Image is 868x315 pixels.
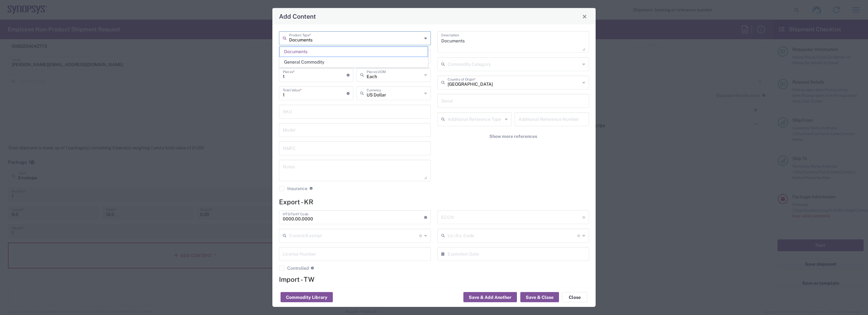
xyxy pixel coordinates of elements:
[463,292,517,302] button: Save & Add Another
[281,292,333,302] button: Commodity Library
[562,292,587,302] button: Close
[279,198,589,206] h4: Export - KR
[279,266,309,271] label: Controlled
[279,186,307,191] label: Insurance
[280,57,428,67] span: General Commodity
[520,292,559,302] button: Save & Close
[280,47,428,57] span: Documents
[279,275,589,283] h4: Import - TW
[489,133,537,139] span: Show more references
[580,12,589,21] button: Close
[279,12,316,21] h4: Add Content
